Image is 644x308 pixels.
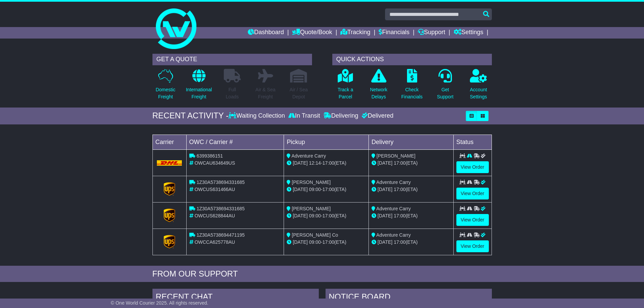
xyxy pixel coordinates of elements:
[292,27,332,39] a: Quote/Book
[156,86,175,100] p: Domestic Freight
[196,206,244,211] span: 1Z30A5738694331685
[394,213,406,218] span: 17:00
[287,212,366,219] div: - (ETA)
[376,180,411,185] span: Adventure Carry
[323,239,334,245] span: 17:00
[196,180,244,185] span: 1Z30A5738694331685
[164,209,175,222] img: GetCarrierServiceLogo
[376,232,411,238] span: Adventure Carry
[256,86,276,100] p: Air & Sea Freight
[194,239,235,245] span: OWCCA625778AU
[372,239,451,246] div: (ETA)
[309,160,321,166] span: 12:14
[194,160,235,166] span: OWCAU634649US
[152,289,319,307] div: RECENT CHAT
[323,187,334,192] span: 17:00
[287,160,366,167] div: - (ETA)
[111,300,209,306] span: © One World Courier 2025. All rights reserved.
[337,69,354,104] a: Track aParcel
[229,112,286,120] div: Waiting Collection
[164,182,175,196] img: GetCarrierServiceLogo
[378,239,392,245] span: [DATE]
[360,112,393,120] div: Delivered
[378,213,392,218] span: [DATE]
[284,135,369,149] td: Pickup
[293,213,308,218] span: [DATE]
[309,213,321,218] span: 09:00
[323,213,334,218] span: 17:00
[372,212,451,219] div: (ETA)
[292,232,338,238] span: [PERSON_NAME] Co
[376,206,411,211] span: Adventure Carry
[152,135,186,149] td: Carrier
[456,214,489,226] a: View Order
[292,180,331,185] span: [PERSON_NAME]
[196,232,244,238] span: 1Z30A5738694471195
[309,187,321,192] span: 09:00
[470,69,487,104] a: AccountSettings
[377,153,415,159] span: [PERSON_NAME]
[290,86,308,100] p: Air / Sea Depot
[248,27,284,39] a: Dashboard
[326,289,492,307] div: NOTICE BOARD
[287,112,322,120] div: In Transit
[186,86,212,100] p: International Freight
[323,160,334,166] span: 17:00
[293,239,308,245] span: [DATE]
[378,187,392,192] span: [DATE]
[152,54,312,65] div: GET A QUOTE
[194,213,235,218] span: OWCUS628844AU
[292,206,331,211] span: [PERSON_NAME]
[152,111,229,121] div: RECENT ACTIVITY -
[401,86,423,100] p: Check Financials
[368,135,453,149] td: Delivery
[293,187,308,192] span: [DATE]
[224,86,241,100] p: Full Loads
[454,27,483,39] a: Settings
[379,27,409,39] a: Financials
[372,186,451,193] div: (ETA)
[186,135,284,149] td: OWC / Carrier #
[152,269,492,279] div: FROM OUR SUPPORT
[394,239,406,245] span: 17:00
[322,112,360,120] div: Delivering
[401,69,423,104] a: CheckFinancials
[394,160,406,166] span: 17:00
[378,160,392,166] span: [DATE]
[340,27,370,39] a: Tracking
[370,86,387,100] p: Network Delays
[164,235,175,248] img: GetCarrierServiceLogo
[291,153,326,159] span: Adventure Carry
[436,69,454,104] a: GetSupport
[456,161,489,173] a: View Order
[470,86,487,100] p: Account Settings
[194,187,235,192] span: OWCUS631466AU
[196,153,223,159] span: 6399386151
[418,27,445,39] a: Support
[437,86,453,100] p: Get Support
[372,160,451,167] div: (ETA)
[456,240,489,252] a: View Order
[157,160,182,166] img: DHL.png
[309,239,321,245] span: 09:00
[332,54,492,65] div: QUICK ACTIONS
[186,69,212,104] a: InternationalFreight
[456,188,489,199] a: View Order
[155,69,175,104] a: DomesticFreight
[287,186,366,193] div: - (ETA)
[287,239,366,246] div: - (ETA)
[394,187,406,192] span: 17:00
[338,86,353,100] p: Track a Parcel
[453,135,492,149] td: Status
[293,160,308,166] span: [DATE]
[369,69,387,104] a: NetworkDelays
